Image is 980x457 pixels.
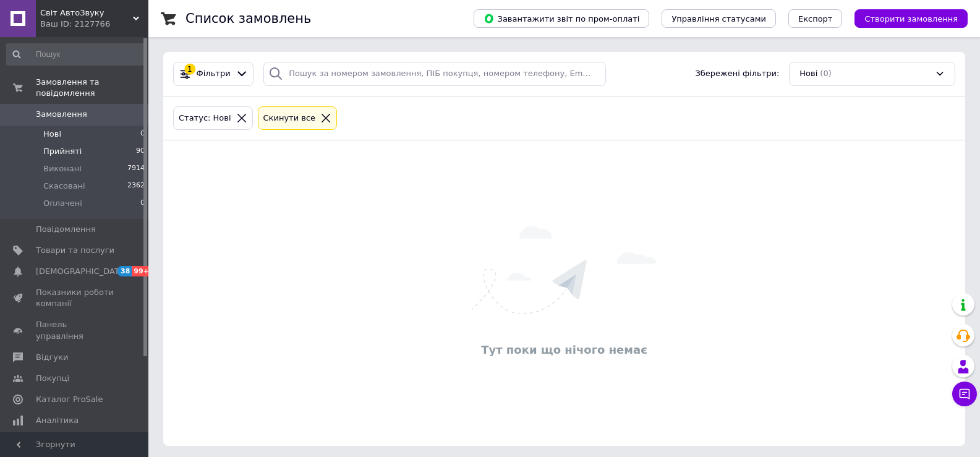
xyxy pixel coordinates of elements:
span: Нові [799,68,817,80]
span: [DEMOGRAPHIC_DATA] [36,266,127,277]
div: Cкинути все [261,112,318,125]
input: Пошук [6,43,146,66]
span: Каталог ProSale [36,394,103,405]
span: Прийняті [43,146,82,157]
span: 0 [140,198,145,209]
span: Замовлення та повідомлення [36,77,148,99]
button: Створити замовлення [854,9,968,28]
span: Показники роботи компанії [36,287,114,309]
span: Замовлення [36,109,87,120]
button: Управління статусами [662,9,776,28]
span: Відгуки [36,352,68,363]
span: 99+ [132,266,152,276]
a: Створити замовлення [842,14,968,23]
h1: Список замовлень [185,11,311,26]
div: Тут поки що нічого немає [169,342,959,357]
span: Оплачені [43,198,82,209]
span: Завантажити звіт по пром-оплаті [484,13,639,24]
span: Фільтри [197,68,231,80]
div: Ваш ID: 2127766 [40,19,148,30]
span: 7914 [127,163,145,174]
span: 0 [140,129,145,140]
div: 1 [184,64,195,75]
span: Товари та послуги [36,245,114,256]
span: Аналітика [36,415,79,426]
span: Управління статусами [671,14,766,23]
span: 2362 [127,181,145,192]
span: Нові [43,129,61,140]
button: Експорт [788,9,843,28]
span: 90 [136,146,145,157]
span: Виконані [43,163,82,174]
span: Скасовані [43,181,85,192]
span: (0) [820,69,831,78]
span: Покупці [36,373,69,384]
input: Пошук за номером замовлення, ПІБ покупця, номером телефону, Email, номером накладної [263,62,605,86]
button: Завантажити звіт по пром-оплаті [474,9,649,28]
span: Експорт [798,14,833,23]
span: Світ АвтоЗвуку [40,7,133,19]
div: Статус: Нові [176,112,234,125]
span: Створити замовлення [864,14,958,23]
span: Панель управління [36,319,114,341]
span: Збережені фільтри: [695,68,779,80]
span: 38 [117,266,132,276]
span: Повідомлення [36,224,96,235]
button: Чат з покупцем [952,382,977,406]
